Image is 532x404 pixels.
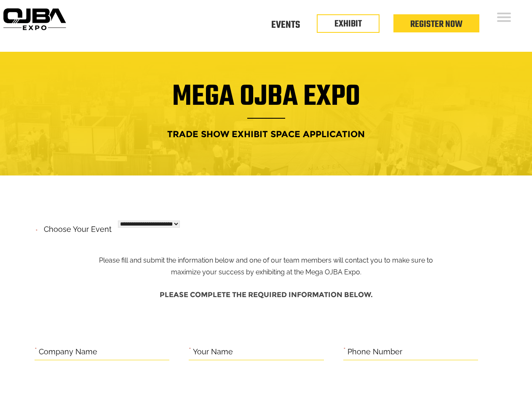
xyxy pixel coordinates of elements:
a: Register Now [410,17,462,32]
a: EXHIBIT [334,17,362,31]
label: Choose your event [39,218,112,236]
label: Company Name [39,346,97,359]
h1: Mega OJBA Expo [6,85,526,119]
label: Phone Number [348,346,402,359]
h4: Trade Show Exhibit Space Application [6,126,526,142]
label: Your Name [193,346,233,359]
p: Please fill and submit the information below and one of our team members will contact you to make... [92,222,440,279]
h4: Please complete the required information below. [35,287,498,303]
